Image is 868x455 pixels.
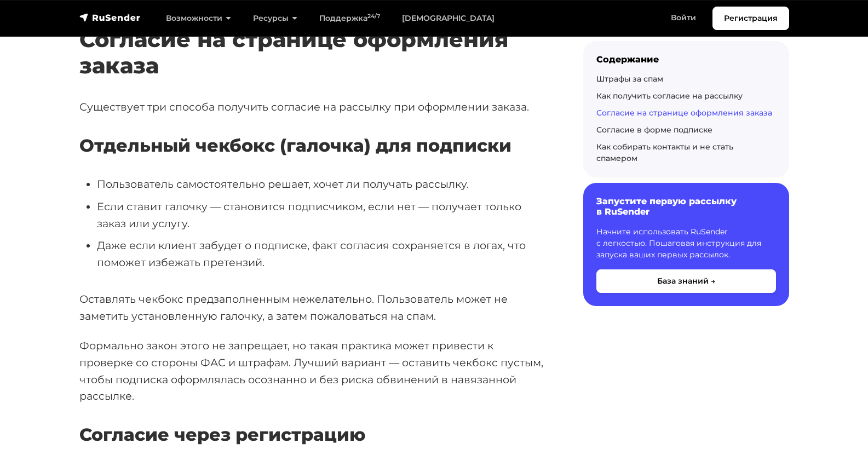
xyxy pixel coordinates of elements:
[660,7,707,29] a: Войти
[596,54,776,65] div: Содержание
[79,337,548,405] p: Формально закон этого не запрещает, но такая практика может привести к проверке со стороны ФАС и ...
[155,7,242,30] a: Возможности
[79,135,548,156] h3: Отдельный чекбокс (галочка) для подписки
[596,74,663,84] a: Штрафы за спам
[79,424,548,445] h3: Согласие через регистрацию
[596,91,743,101] a: Как получить согласие на рассылку
[596,196,776,217] h6: Запустите первую рассылку в RuSender
[596,125,712,135] a: Согласие в форме подписке
[97,237,548,270] li: Даже если клиент забудет о подписке, факт согласия сохраняется в логах, что поможет избежать прет...
[391,7,505,30] a: [DEMOGRAPHIC_DATA]
[97,198,548,232] li: Если ставит галочку — становится подписчиком, если нет — получает только заказ или услугу.
[308,7,391,30] a: Поддержка24/7
[79,291,548,324] p: Оставлять чекбокс предзаполненным нежелательно. Пользователь может не заметить установленную гало...
[583,183,789,306] a: Запустите первую рассылку в RuSender Начните использовать RuSender с легкостью. Пошаговая инструк...
[596,108,772,118] a: Согласие на странице оформления заказа
[242,7,308,30] a: Ресурсы
[79,99,548,116] p: Существует три способа получить согласие на рассылку при оформлении заказа.
[596,226,776,261] p: Начните использовать RuSender с легкостью. Пошаговая инструкция для запуска ваших первых рассылок.
[79,12,141,23] img: RuSender
[97,176,548,193] li: Пользователь самостоятельно решает, хочет ли получать рассылку.
[596,142,733,163] a: Как собирать контакты и не стать спамером
[596,269,776,293] button: База знаний →
[712,7,789,30] a: Регистрация
[367,13,380,20] sup: 24/7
